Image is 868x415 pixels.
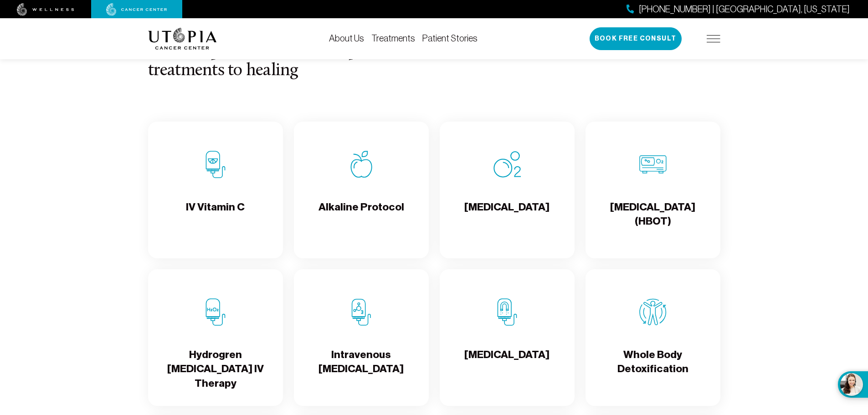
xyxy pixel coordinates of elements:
img: Whole Body Detoxification [639,298,667,326]
h4: Intravenous [MEDICAL_DATA] [301,348,421,377]
img: Alkaline Protocol [348,151,375,178]
img: Chelation Therapy [493,298,521,326]
h4: Whole Body Detoxification [593,348,713,377]
h3: Our comprehensive and unique treatments to healing [148,42,387,81]
h4: Hydrogren [MEDICAL_DATA] IV Therapy [155,348,276,390]
a: Hydrogren Peroxide IV TherapyHydrogren [MEDICAL_DATA] IV Therapy [148,269,283,406]
a: Patient Stories [422,33,478,43]
a: IV Vitamin CIV Vitamin C [148,122,283,258]
img: Oxygen Therapy [493,151,521,178]
h4: IV Vitamin C [186,200,245,230]
a: Chelation Therapy[MEDICAL_DATA] [440,269,575,406]
img: Hyperbaric Oxygen Therapy (HBOT) [639,151,667,178]
h4: Alkaline Protocol [318,200,404,230]
img: wellness [17,3,74,16]
h4: [MEDICAL_DATA] [464,348,550,377]
a: Alkaline ProtocolAlkaline Protocol [294,122,429,258]
img: Intravenous Ozone Therapy [348,298,375,326]
a: Treatments [371,33,415,43]
h4: [MEDICAL_DATA] (HBOT) [593,200,713,230]
a: About Us [329,33,364,43]
h4: [MEDICAL_DATA] [464,200,550,230]
a: Intravenous Ozone TherapyIntravenous [MEDICAL_DATA] [294,269,429,406]
img: logo [148,28,217,50]
button: Book Free Consult [590,27,682,50]
img: IV Vitamin C [202,151,229,178]
span: [PHONE_NUMBER] | [GEOGRAPHIC_DATA], [US_STATE] [639,3,850,16]
a: Whole Body DetoxificationWhole Body Detoxification [586,269,720,406]
img: icon-hamburger [707,35,720,42]
a: [PHONE_NUMBER] | [GEOGRAPHIC_DATA], [US_STATE] [627,3,850,16]
a: Oxygen Therapy[MEDICAL_DATA] [440,122,575,258]
img: Hydrogren Peroxide IV Therapy [202,298,229,326]
img: cancer center [106,3,167,16]
a: Hyperbaric Oxygen Therapy (HBOT)[MEDICAL_DATA] (HBOT) [586,122,720,258]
